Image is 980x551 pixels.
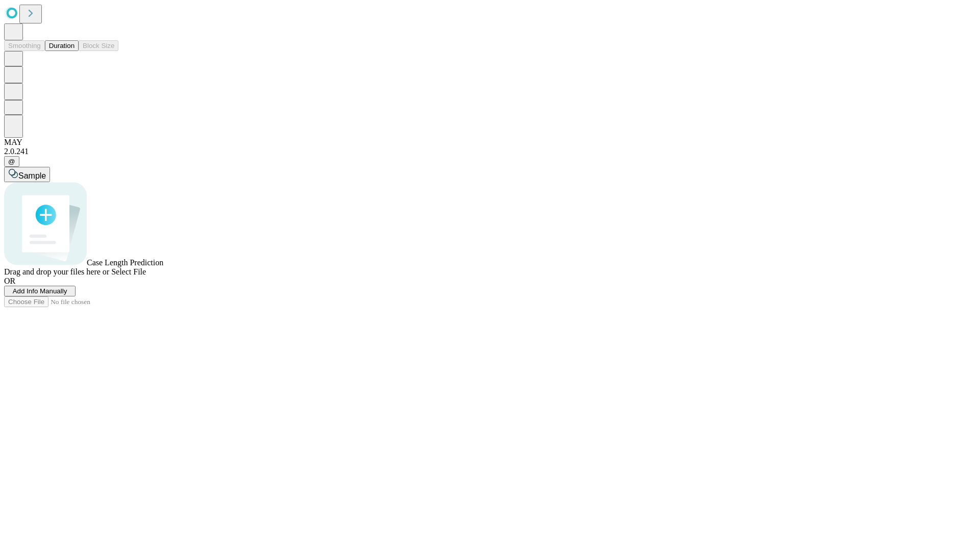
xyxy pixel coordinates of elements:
[4,147,976,156] div: 2.0.241
[4,156,19,167] button: @
[4,267,109,276] span: Drag and drop your files here or
[4,40,45,51] button: Smoothing
[45,40,79,51] button: Duration
[4,138,976,147] div: MAY
[13,287,67,295] span: Add Info Manually
[18,171,46,180] span: Sample
[79,40,118,51] button: Block Size
[4,286,76,296] button: Add Info Manually
[4,277,15,285] span: OR
[4,167,50,182] button: Sample
[87,258,163,267] span: Case Length Prediction
[8,158,15,165] span: @
[111,267,146,276] span: Select File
